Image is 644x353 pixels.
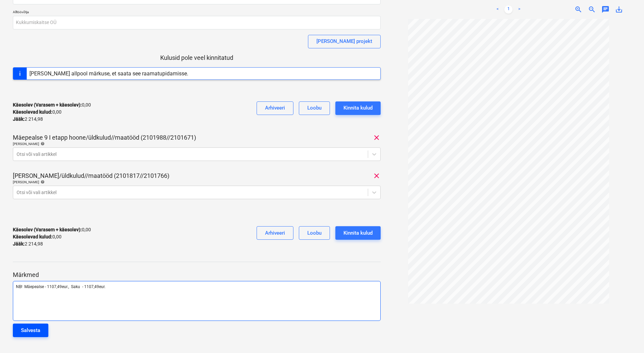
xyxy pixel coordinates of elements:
[316,37,372,46] div: [PERSON_NAME] projekt
[343,229,373,237] div: Kinnita kulud
[373,172,381,180] span: clear
[257,101,293,115] button: Arhiveeri
[308,35,381,48] button: [PERSON_NAME] projekt
[13,226,91,233] p: 0,00
[335,101,381,115] button: Kinnita kulud
[13,240,43,248] p: 2 214,98
[13,54,381,62] p: Kulusid pole veel kinnitatud
[574,5,582,14] span: zoom_in
[13,10,381,16] p: Alltöövõtja
[13,134,196,142] p: Mäepealse 9 I etapp hoone/üldkulud//maatööd (2101988//2101671)
[13,324,48,337] button: Salvesta
[265,103,285,112] div: Arhiveeri
[373,134,381,142] span: clear
[16,284,105,289] span: NB! Mäepealse - 1107,49eur., Saku - 1107,49eur.
[13,16,381,29] input: Alltöövõtja
[610,321,644,353] iframe: Chat Widget
[13,101,91,109] p: 0,00
[13,102,82,108] strong: Käesolev (Varasem + käesolev) :
[21,326,40,335] div: Salvesta
[39,142,45,146] span: help
[13,227,82,232] strong: Käesolev (Varasem + käesolev) :
[299,101,330,115] button: Loobu
[265,229,285,237] div: Arhiveeri
[13,271,381,279] p: Märkmed
[29,70,188,77] div: [PERSON_NAME] allpool märkuse, et saata see raamatupidamisse.
[13,234,52,239] strong: Käesolevad kulud :
[588,5,596,14] span: zoom_out
[335,226,381,240] button: Kinnita kulud
[39,180,45,184] span: help
[13,109,52,115] strong: Käesolevad kulud :
[601,5,610,14] span: chat
[13,116,43,123] p: 2 214,98
[13,109,62,116] p: 0,00
[257,226,293,240] button: Arhiveeri
[343,103,373,112] div: Kinnita kulud
[494,5,502,14] a: Previous page
[504,5,512,14] a: Page 1 is your current page
[13,116,25,122] strong: Jääk :
[13,172,169,180] p: [PERSON_NAME]/üldkulud//maatööd (2101817//2101766)
[299,226,330,240] button: Loobu
[307,103,321,112] div: Loobu
[13,142,381,146] div: [PERSON_NAME]
[615,5,623,14] span: save_alt
[515,5,523,14] a: Next page
[13,180,381,184] div: [PERSON_NAME]
[307,229,321,237] div: Loobu
[13,233,62,240] p: 0,00
[13,241,25,246] strong: Jääk :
